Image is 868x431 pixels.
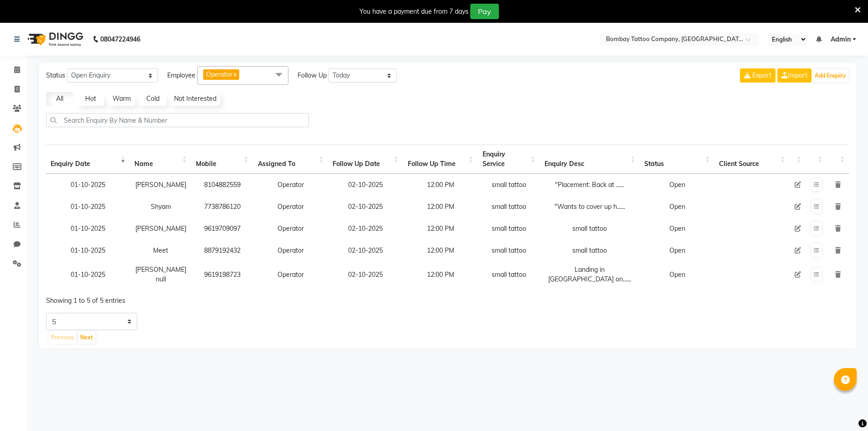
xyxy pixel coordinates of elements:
div: Landing in [GEOGRAPHIC_DATA] on...... [544,265,635,284]
td: 02-10-2025 [328,218,403,239]
th: Enquiry Desc: activate to sort column ascending [540,145,640,174]
td: Operator [253,239,329,261]
button: Previous [49,331,76,344]
button: Next [78,331,95,344]
th: : activate to sort column ascending [806,145,827,174]
th: : activate to sort column ascending [790,145,806,174]
td: Operator [253,261,329,288]
td: Operator [253,174,329,196]
span: Admin [831,35,851,44]
th: : activate to sort column ascending [827,145,849,174]
td: [PERSON_NAME] null [130,261,191,288]
td: 12:00 PM [403,174,478,196]
td: 02-10-2025 [328,239,403,261]
button: Export [740,68,776,83]
td: small tattoo [478,174,540,196]
th: Follow Up Date: activate to sort column ascending [328,145,403,174]
td: small tattoo [478,196,540,218]
b: 08047224946 [100,26,140,52]
td: 01-10-2025 [46,174,130,196]
td: 02-10-2025 [328,196,403,218]
td: Shyam [130,196,191,218]
div: You have a payment due from 7 days [360,7,468,16]
a: x [232,70,236,78]
a: All [46,92,73,106]
span: Status [46,71,65,80]
td: 01-10-2025 [46,261,130,288]
td: Open [640,218,714,239]
iframe: chat widget [830,395,859,422]
th: Name: activate to sort column ascending [130,145,191,174]
div: small tattoo [544,246,635,255]
td: 01-10-2025 [46,239,130,261]
td: 01-10-2025 [46,218,130,239]
span: Operator [206,70,232,78]
div: "Placement: Back at ...... [544,180,635,190]
td: small tattoo [478,261,540,288]
td: Operator [253,196,329,218]
td: 02-10-2025 [328,261,403,288]
div: small tattoo [544,224,635,234]
td: 12:00 PM [403,261,478,288]
td: 01-10-2025 [46,196,130,218]
td: 7738786120 [191,196,253,218]
th: Enquiry Date: activate to sort column ascending [46,145,130,174]
th: Follow Up Time : activate to sort column ascending [403,145,478,174]
td: Open [640,239,714,261]
span: Follow Up [298,71,327,80]
td: Open [640,196,714,218]
a: Not Interested [170,92,220,106]
img: logo [23,26,86,52]
td: 12:00 PM [403,218,478,239]
td: 12:00 PM [403,196,478,218]
td: Open [640,174,714,196]
td: Operator [253,218,329,239]
a: Warm [108,92,135,106]
span: Employee [167,71,195,80]
a: Cold [139,92,166,106]
th: Client Source: activate to sort column ascending [714,145,789,174]
td: 9619198723 [191,261,253,288]
td: 9619709097 [191,218,253,239]
a: Hot [77,92,104,106]
td: Open [640,261,714,288]
span: Export [752,71,771,79]
td: 12:00 PM [403,239,478,261]
td: 8879192432 [191,239,253,261]
th: Enquiry Service : activate to sort column ascending [478,145,540,174]
div: Showing 1 to 5 of 5 entries [46,291,373,306]
input: Search Enquiry By Name & Number [46,113,309,127]
td: small tattoo [478,218,540,239]
td: Meet [130,239,191,261]
button: Pay [470,4,499,19]
a: Import [777,68,812,83]
th: Status: activate to sort column ascending [640,145,714,174]
button: Add Enquiry [812,69,848,82]
td: small tattoo [478,239,540,261]
td: 8104882559 [191,174,253,196]
td: [PERSON_NAME] [130,174,191,196]
td: [PERSON_NAME] [130,218,191,239]
th: Mobile : activate to sort column ascending [191,145,253,174]
div: "Wants to cover up h...... [544,202,635,212]
td: 02-10-2025 [328,174,403,196]
th: Assigned To : activate to sort column ascending [253,145,329,174]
